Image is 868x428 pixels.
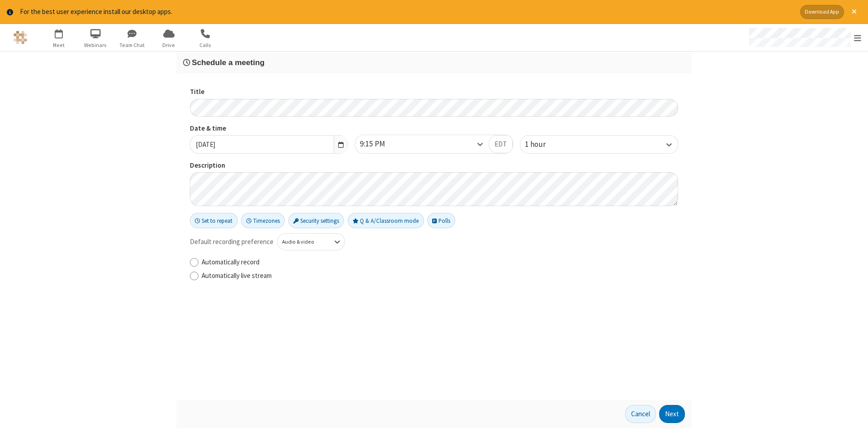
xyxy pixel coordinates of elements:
[241,213,285,228] button: Timezones
[427,213,455,228] button: Polls
[348,213,424,228] button: Q & A/Classroom mode
[115,41,149,49] span: Team Chat
[190,160,678,171] label: Description
[741,24,868,51] div: Open menu
[192,58,264,67] span: Schedule a meeting
[282,238,325,246] div: Audio & video
[189,41,222,49] span: Calls
[659,405,685,423] button: Next
[360,138,401,150] div: 9:15 PM
[847,5,861,19] button: Close alert
[190,87,678,97] label: Title
[14,31,27,44] img: QA Selenium DO NOT DELETE OR CHANGE
[202,271,678,281] label: Automatically live stream
[489,135,513,153] button: EDT
[42,41,76,49] span: Meet
[202,257,678,268] label: Automatically record
[625,405,656,423] button: Cancel
[288,213,344,228] button: Security settings
[800,5,844,19] button: Download App
[525,139,561,151] div: 1 hour
[190,213,238,228] button: Set to repeat
[3,24,37,51] button: Logo
[79,41,113,49] span: Webinars
[190,123,348,134] label: Date & time
[20,7,793,17] div: For the best user experience install our desktop apps.
[152,41,186,49] span: Drive
[190,237,274,247] span: Default recording preference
